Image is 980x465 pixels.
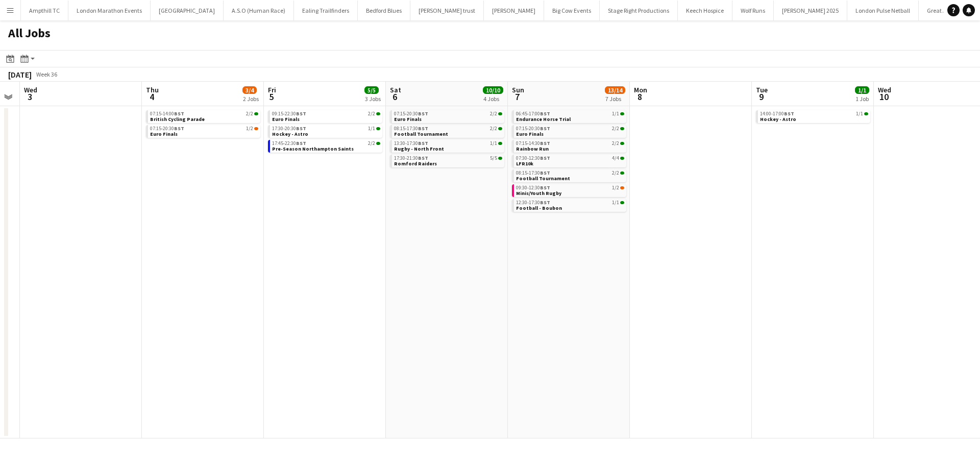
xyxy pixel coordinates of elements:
button: London Pulse Netball [847,1,919,20]
button: Stage Right Productions [600,1,678,20]
button: [PERSON_NAME] trust [410,1,484,20]
button: Ealing Trailfinders [294,1,358,20]
button: [GEOGRAPHIC_DATA] [151,1,224,20]
button: Bedford Blues [358,1,410,20]
button: London Marathon Events [68,1,151,20]
button: [PERSON_NAME] [484,1,544,20]
button: [PERSON_NAME] 2025 [774,1,847,20]
button: Big Cow Events [544,1,600,20]
button: Ampthill TC [21,1,68,20]
span: Week 36 [34,70,59,78]
button: Keech Hospice [678,1,732,20]
div: [DATE] [8,69,32,80]
button: A.S.O (Human Race) [224,1,294,20]
button: Wolf Runs [732,1,774,20]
